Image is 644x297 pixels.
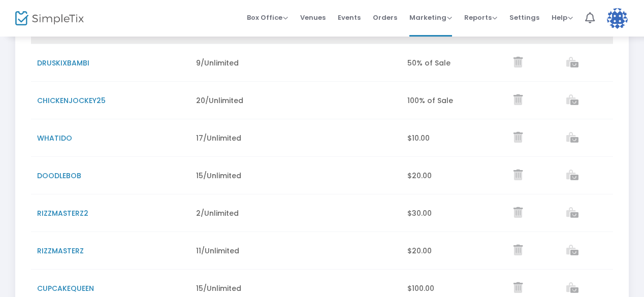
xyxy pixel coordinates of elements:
span: $10.00 [407,133,430,143]
span: 15/Unlimited [196,171,241,181]
span: Venues [300,5,326,30]
span: 17/Unlimited [196,133,241,143]
span: 2/Unlimited [196,208,239,218]
span: 100% of Sale [407,95,453,106]
a: View list of orders which used this promo code. [566,96,578,106]
a: View list of orders which used this promo code. [566,284,578,294]
span: $20.00 [407,246,432,256]
span: WHATIDO [37,133,72,143]
span: 50% of Sale [407,58,450,68]
span: Help [552,13,573,22]
span: $100.00 [407,283,434,293]
span: Marketing [409,13,452,22]
span: $20.00 [407,171,432,181]
a: View list of orders which used this promo code. [566,134,578,144]
span: RIZZMASTERZ2 [37,208,88,218]
span: Settings [509,5,539,30]
span: 15/Unlimited [196,283,241,293]
span: CUPCAKEQUEEN [37,283,94,293]
span: $30.00 [407,208,432,218]
span: Box Office [247,13,288,22]
a: View list of orders which used this promo code. [566,209,578,219]
a: View list of orders which used this promo code. [566,58,578,69]
span: 9/Unlimited [196,58,239,68]
span: DRUSKIXBAMBI [37,58,89,68]
span: Orders [373,5,397,30]
span: Events [338,5,361,30]
span: 11/Unlimited [196,246,239,256]
span: DOODLEBOB [37,171,81,181]
span: RIZZMASTERZ [37,246,84,256]
span: CHICKENJOCKEY25 [37,95,106,106]
a: View list of orders which used this promo code. [566,171,578,181]
span: 20/Unlimited [196,95,243,106]
a: View list of orders which used this promo code. [566,246,578,256]
span: Reports [464,13,497,22]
